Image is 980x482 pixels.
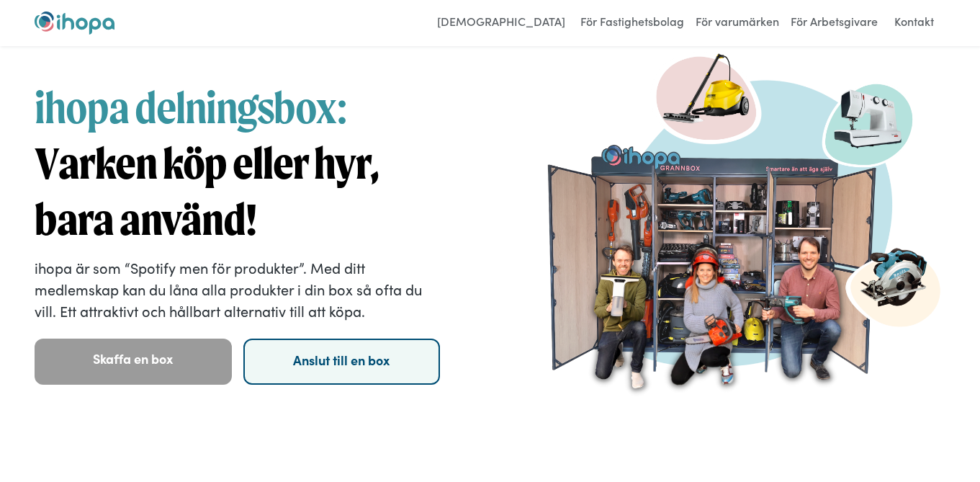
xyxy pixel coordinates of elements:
[430,12,572,35] a: [DEMOGRAPHIC_DATA]
[787,12,881,35] a: För Arbetsgivare
[35,12,114,35] a: home
[35,12,114,35] img: ihopa logo
[35,339,232,385] a: Skaffa en box
[35,137,379,246] strong: Varken köp eller hyr, bara använd!
[886,12,943,35] a: Kontakt
[692,12,783,35] a: För varumärken
[35,81,347,133] span: ihopa delningsbox:
[577,12,688,35] a: För Fastighetsbolag
[35,256,440,321] p: ihopa är som “Spotify men för produkter”. Med ditt medlemskap kan du låna alla produkter i din bo...
[243,339,441,385] a: Anslut till en box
